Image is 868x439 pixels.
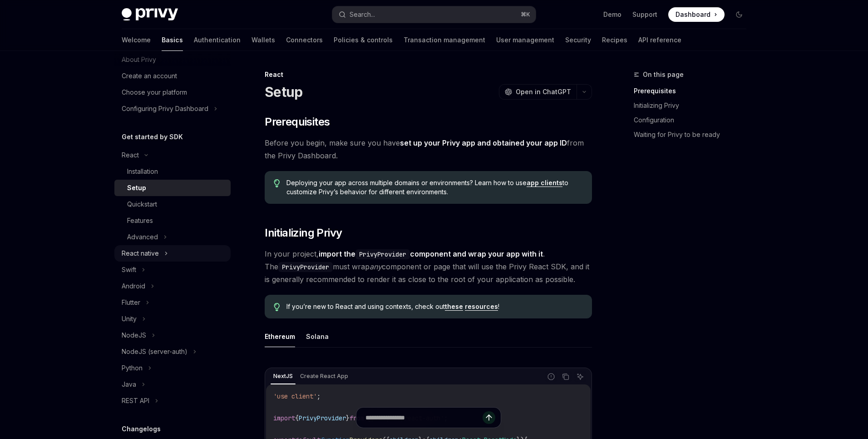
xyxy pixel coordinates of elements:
div: Choose your platform [122,87,187,98]
a: Demo [603,10,621,19]
div: Installation [127,166,158,177]
a: API reference [638,29,681,51]
a: Initializing Privy [634,98,754,113]
svg: Tip [274,303,280,311]
code: PrivyProvider [355,249,410,259]
a: Quickstart [114,196,231,212]
a: Waiting for Privy to be ready [634,127,754,142]
button: Solana [306,326,329,347]
em: any [370,262,382,271]
button: Ask AI [574,371,586,383]
a: set up your Privy app and obtained your app ID [400,138,567,148]
a: Security [565,29,591,51]
a: Recipes [602,29,627,51]
div: Android [122,281,145,292]
h5: Get started by SDK [122,131,183,142]
a: Wallets [252,29,275,51]
div: Quickstart [127,199,157,210]
div: Setup [127,182,146,193]
a: Policies & controls [334,29,393,51]
span: Initializing Privy [265,226,342,240]
button: Open in ChatGPT [499,84,577,100]
h1: Setup [265,84,302,100]
button: Report incorrect code [545,371,557,383]
div: Flutter [122,297,140,308]
img: dark logo [122,8,178,21]
span: Deploying your app across multiple domains or environments? Learn how to use to customize Privy’s... [286,178,583,197]
span: 'use client' [273,392,317,400]
span: Open in ChatGPT [516,87,571,96]
div: Create an account [122,71,177,81]
a: Configuration [634,113,754,127]
div: NodeJS [122,330,146,341]
div: React native [122,248,159,259]
a: Connectors [286,29,323,51]
div: Python [122,363,143,373]
button: Copy the contents from the code block [560,371,572,383]
svg: Tip [274,179,280,187]
div: NextJS [271,371,296,382]
a: resources [465,303,498,311]
code: PrivyProvider [278,262,333,272]
a: Support [632,10,657,19]
span: Before you begin, make sure you have from the Privy Dashboard. [265,136,592,162]
a: Prerequisites [634,84,754,98]
a: User management [496,29,554,51]
a: Welcome [122,29,151,51]
a: Create an account [114,68,231,84]
a: Dashboard [668,7,725,22]
span: In your project, . The must wrap component or page that will use the Privy React SDK, and it is g... [265,247,592,286]
a: app clients [527,179,562,187]
a: Choose your platform [114,84,231,101]
button: Toggle dark mode [732,7,746,22]
strong: import the component and wrap your app with it [319,249,543,258]
a: Installation [114,163,231,180]
div: React [265,70,592,79]
div: Search... [350,9,375,20]
a: Features [114,212,231,229]
div: React [122,150,139,161]
span: If you’re new to React and using contexts, check out ! [286,302,583,311]
button: Ethereum [265,326,295,347]
div: Configuring Privy Dashboard [122,103,208,114]
a: Basics [162,29,183,51]
span: ; [317,392,321,400]
a: Transaction management [404,29,485,51]
span: ⌘ K [521,11,530,18]
div: Swift [122,264,136,275]
div: Java [122,379,136,390]
button: Send message [483,411,495,424]
span: On this page [643,69,684,80]
a: Authentication [194,29,241,51]
button: Search...⌘K [332,6,536,23]
a: these [445,303,463,311]
span: Dashboard [676,10,710,19]
div: NodeJS (server-auth) [122,346,187,357]
div: REST API [122,395,149,406]
div: Features [127,215,153,226]
h5: Changelogs [122,424,161,434]
a: Setup [114,180,231,196]
span: Prerequisites [265,115,330,129]
div: Create React App [297,371,351,382]
div: Advanced [127,232,158,242]
div: Unity [122,313,137,324]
